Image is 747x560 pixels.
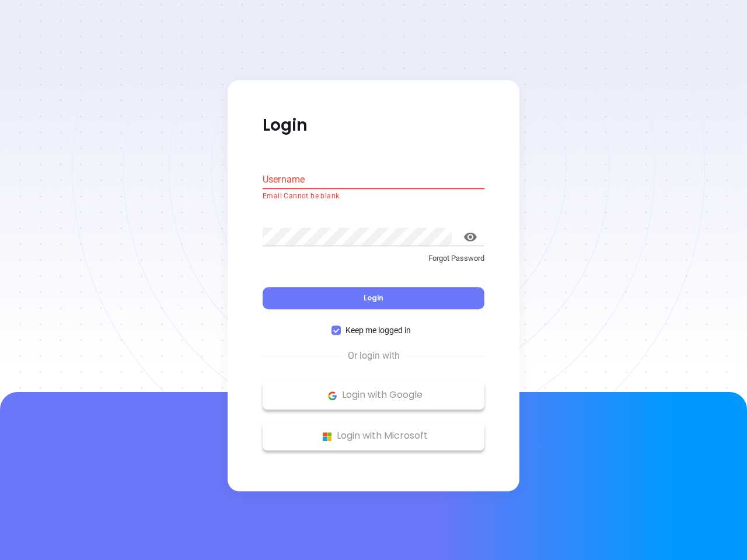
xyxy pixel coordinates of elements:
button: Google Logo Login with Google [263,381,484,410]
button: toggle password visibility [456,223,484,251]
span: Keep me logged in [341,324,416,337]
p: Login with Google [268,387,479,404]
span: Login [364,293,383,303]
button: Login [263,288,484,310]
p: Login [263,115,484,136]
p: Email Cannot be blank [263,191,484,202]
img: Google Logo [325,388,340,403]
span: Or login with [342,349,406,363]
p: Forgot Password [263,253,484,264]
button: Microsoft Logo Login with Microsoft [263,422,484,451]
img: Microsoft Logo [320,429,334,444]
a: Forgot Password [263,253,484,274]
p: Login with Microsoft [268,428,479,445]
